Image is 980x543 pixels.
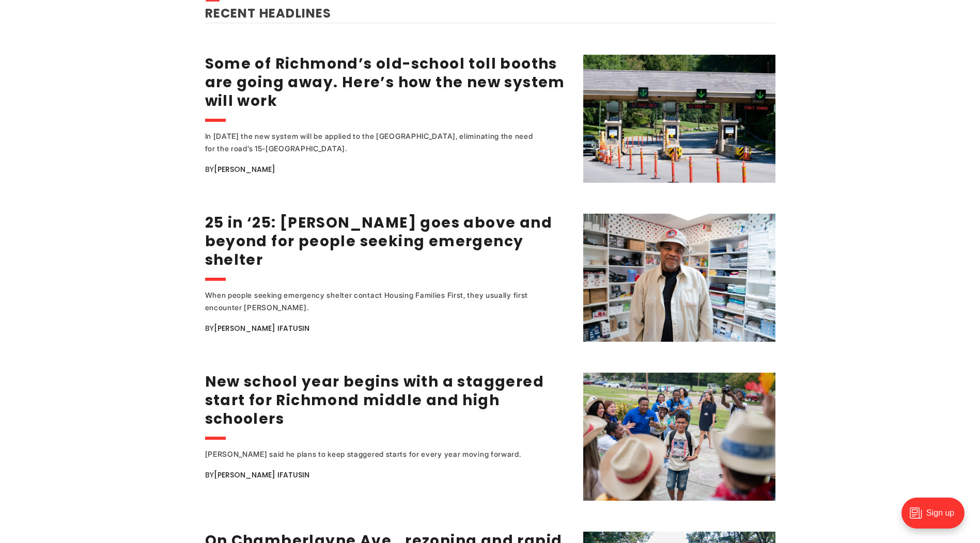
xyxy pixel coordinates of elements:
[205,54,565,111] a: Some of Richmond’s old-school toll booths are going away. Here’s how the new system will work
[214,470,309,480] a: [PERSON_NAME] Ifatusin
[583,55,775,183] img: Some of Richmond’s old-school toll booths are going away. Here’s how the new system will work
[583,373,775,501] img: New school year begins with a staggered start for Richmond middle and high schoolers
[583,214,775,342] img: 25 in ‘25: Rodney Hopkins goes above and beyond for people seeking emergency shelter
[205,289,541,314] div: When people seeking emergency shelter contact Housing Families First, they usually first encounte...
[205,372,545,429] a: New school year begins with a staggered start for Richmond middle and high schoolers
[205,322,570,334] div: By
[893,492,980,543] iframe: portal-trigger
[205,163,570,175] div: By
[214,164,275,174] a: [PERSON_NAME]
[214,323,309,333] a: [PERSON_NAME] Ifatusin
[205,130,541,155] div: In [DATE] the new system will be applied to the [GEOGRAPHIC_DATA], eliminating the need for the r...
[205,213,553,270] a: 25 in ‘25: [PERSON_NAME] goes above and beyond for people seeking emergency shelter
[205,448,541,460] div: [PERSON_NAME] said he plans to keep staggered starts for every year moving forward.
[205,469,570,481] div: By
